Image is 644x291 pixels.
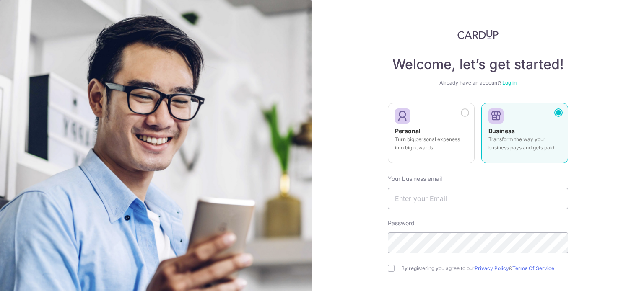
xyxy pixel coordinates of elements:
[475,265,509,271] a: Privacy Policy
[388,80,568,86] div: Already have an account?
[457,29,499,39] img: CardUp Logo
[388,219,415,227] label: Password
[488,127,515,134] strong: Business
[401,265,568,272] label: By registering you agree to our &
[388,188,568,209] input: Enter your Email
[388,56,568,73] h4: Welcome, let’s get started!
[502,80,517,86] a: Log in
[512,265,554,271] a: Terms Of Service
[481,103,568,168] a: Business Transform the way your business pays and gets paid.
[388,103,475,168] a: Personal Turn big personal expenses into big rewards.
[395,127,421,134] strong: Personal
[395,135,467,152] p: Turn big personal expenses into big rewards.
[388,175,442,183] label: Your business email
[488,135,561,152] p: Transform the way your business pays and gets paid.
